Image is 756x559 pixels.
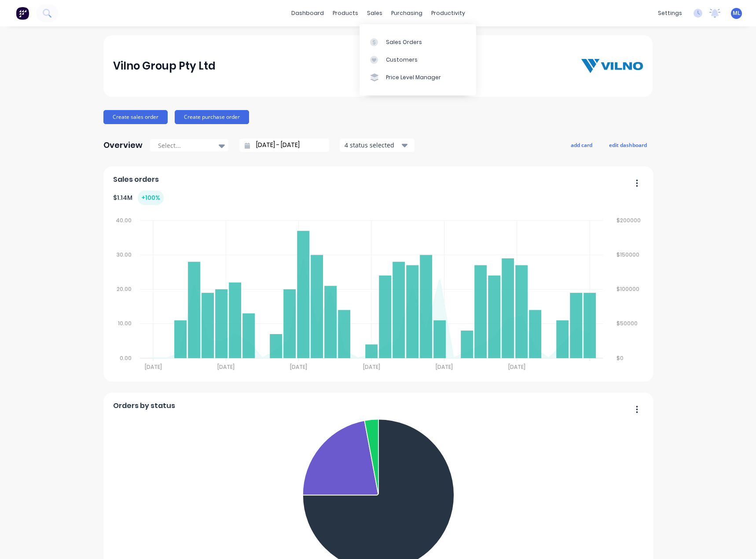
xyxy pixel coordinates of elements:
[733,9,741,17] span: ML
[360,69,476,86] a: Price Level Manager
[617,251,640,258] tspan: $150000
[436,363,453,371] tspan: [DATE]
[653,7,686,20] div: settings
[363,7,387,20] div: sales
[387,7,427,20] div: purchasing
[116,251,131,258] tspan: 30.00
[117,320,131,327] tspan: 10.00
[287,7,328,20] a: dashboard
[617,320,638,327] tspan: $50000
[116,285,131,293] tspan: 20.00
[581,59,643,73] img: Vilno Group Pty Ltd
[103,110,168,124] button: Create sales order
[113,191,164,205] div: $ 1.14M
[119,354,131,362] tspan: 0.00
[290,363,307,371] tspan: [DATE]
[103,136,143,154] div: Overview
[113,174,159,185] span: Sales orders
[386,38,422,46] div: Sales Orders
[144,363,161,371] tspan: [DATE]
[360,51,476,69] a: Customers
[360,33,476,51] a: Sales Orders
[617,217,641,224] tspan: $200000
[340,139,415,152] button: 4 status selected
[113,401,175,411] span: Orders by status
[386,56,418,64] div: Customers
[113,57,216,75] div: Vilno Group Pty Ltd
[345,140,400,150] div: 4 status selected
[175,110,249,124] button: Create purchase order
[16,7,29,20] img: Factory
[565,139,598,151] button: add card
[363,363,380,371] tspan: [DATE]
[617,285,640,293] tspan: $100000
[603,139,653,151] button: edit dashboard
[217,363,235,371] tspan: [DATE]
[509,363,526,371] tspan: [DATE]
[115,217,131,224] tspan: 40.00
[386,74,441,81] div: Price Level Manager
[427,7,470,20] div: productivity
[328,7,363,20] div: products
[617,354,624,362] tspan: $0
[138,191,164,205] div: + 100 %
